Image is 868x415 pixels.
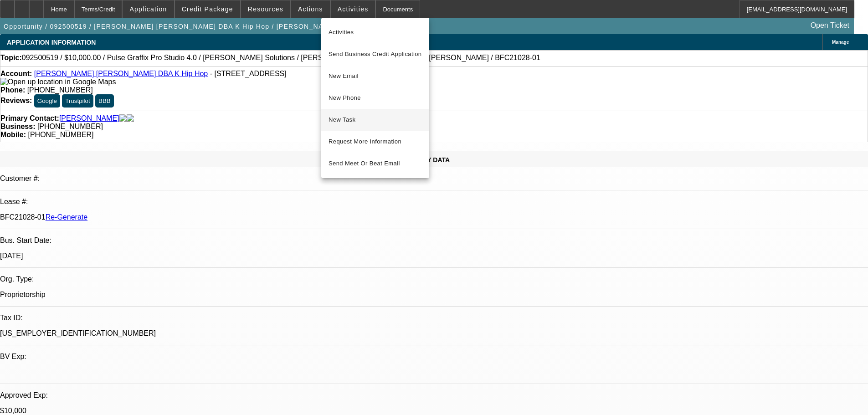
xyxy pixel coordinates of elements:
span: Request More Information [329,136,422,147]
span: New Task [329,114,422,125]
span: Send Meet Or Beat Email [329,158,422,169]
span: Activities [329,27,422,38]
span: New Email [329,71,422,82]
span: New Phone [329,92,422,103]
span: Send Business Credit Application [329,49,422,60]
